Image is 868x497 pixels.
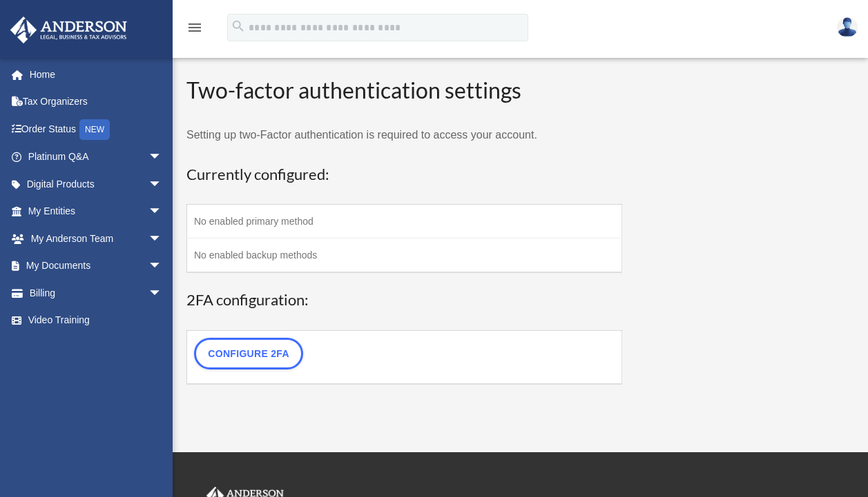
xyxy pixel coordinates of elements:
a: Configure 2FA [194,338,303,369]
p: Setting up two-Factor authentication is required to access your account. [186,125,622,145]
a: Billingarrow_drop_down [10,279,183,307]
a: Video Training [10,307,183,334]
td: No enabled backup methods [187,239,622,273]
i: search [231,19,246,34]
a: My Anderson Teamarrow_drop_down [10,225,183,252]
img: Anderson Advisors Platinum Portal [6,17,131,43]
span: arrow_drop_down [148,225,176,253]
h3: Currently configured: [186,164,622,185]
span: arrow_drop_down [148,279,176,307]
a: Home [10,61,183,88]
a: Order StatusNEW [10,115,183,143]
span: arrow_drop_down [148,170,176,199]
span: arrow_drop_down [148,198,176,226]
a: My Entitiesarrow_drop_down [10,198,183,225]
a: Tax Organizers [10,88,183,116]
a: Platinum Q&Aarrow_drop_down [10,143,183,171]
h2: Two-factor authentication settings [186,75,622,106]
h3: 2FA configuration: [186,290,622,311]
a: My Documentsarrow_drop_down [10,252,183,280]
div: NEW [79,119,110,140]
span: arrow_drop_down [148,143,176,172]
img: User Pic [837,17,858,37]
i: menu [186,19,203,36]
td: No enabled primary method [187,205,622,239]
span: arrow_drop_down [148,252,176,281]
a: Digital Productsarrow_drop_down [10,170,183,198]
a: menu [186,24,203,36]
